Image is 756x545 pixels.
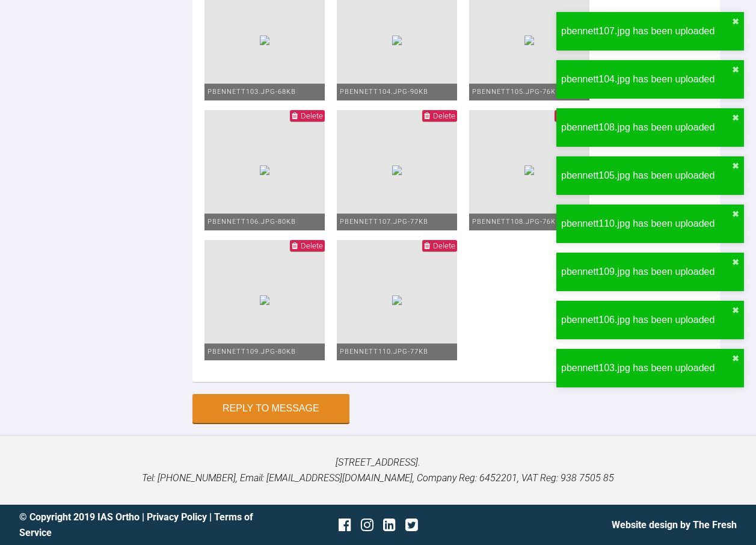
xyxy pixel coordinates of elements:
span: Delete [433,241,455,250]
button: close [732,209,739,219]
span: pbennett109.jpg - 80KB [207,348,296,356]
p: [STREET_ADDRESS]. Tel: [PHONE_NUMBER], Email: [EMAIL_ADDRESS][DOMAIN_NAME], Company Reg: 6452201,... [19,455,737,485]
span: pbennett108.jpg - 76KB [472,218,561,226]
button: close [732,161,739,171]
span: pbennett106.jpg - 80KB [207,218,296,226]
img: d91193e0-9dd9-43dd-9708-33de84e16621 [392,295,402,305]
img: 64344b19-b6f2-4923-bf41-603d61490467 [392,35,402,45]
button: close [732,17,739,26]
img: 04de12fe-1e20-46ec-b914-d5da32a4d48a [524,35,534,45]
div: pbennett104.jpg has been uploaded [561,72,732,87]
div: © Copyright 2019 IAS Ortho | | [19,510,259,540]
button: close [732,65,739,75]
span: pbennett105.jpg - 76KB [472,88,561,96]
span: pbennett107.jpg - 77KB [340,218,428,226]
img: c90782c2-9608-4c03-86b9-6330adc66ce4 [260,295,269,305]
span: Delete [433,111,455,120]
div: pbennett106.jpg has been uploaded [561,312,732,328]
div: pbennett109.jpg has been uploaded [561,264,732,280]
span: pbennett104.jpg - 90KB [340,88,428,96]
span: pbennett110.jpg - 77KB [340,348,428,356]
img: 7e825965-6fd1-4e7c-8a02-db95492f932b [392,165,402,175]
button: Reply to Message [192,394,349,423]
a: Website design by The Fresh [612,519,737,531]
div: pbennett108.jpg has been uploaded [561,120,732,135]
div: pbennett107.jpg has been uploaded [561,23,732,39]
a: Terms of Service [19,511,253,538]
button: close [732,113,739,123]
img: c4fd6f4f-0b16-4b23-a019-fc52ffae3cd9 [524,165,534,175]
button: close [732,306,739,315]
div: pbennett103.jpg has been uploaded [561,360,732,376]
img: 84e391fc-b6d9-41a5-a142-5f997bbfbd49 [260,165,269,175]
span: pbennett103.jpg - 68KB [207,88,296,96]
span: Delete [301,241,323,250]
img: 7bb4aa18-f9f5-4bee-8240-a54eccbef2c7 [260,35,269,45]
span: Delete [301,111,323,120]
div: pbennett105.jpg has been uploaded [561,168,732,183]
button: close [732,354,739,363]
div: pbennett110.jpg has been uploaded [561,216,732,232]
button: close [732,257,739,267]
a: Privacy Policy [147,511,207,523]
